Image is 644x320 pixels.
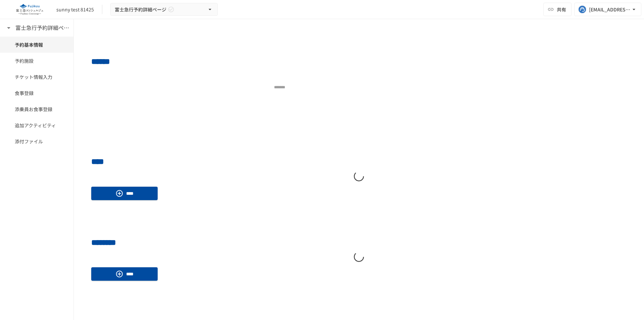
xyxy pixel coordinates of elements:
[115,5,166,14] span: 富士急行予約詳細ページ
[110,3,218,16] button: 富士急行予約詳細ページ
[557,6,566,13] span: 共有
[15,24,69,32] h6: 富士急行予約詳細ページ
[15,89,59,97] span: 食事登録
[589,5,631,14] div: [EMAIL_ADDRESS][DOMAIN_NAME]
[15,122,59,129] span: 追加アクティビティ
[574,3,641,16] button: [EMAIL_ADDRESS][DOMAIN_NAME]
[15,73,59,81] span: チケット情報入力
[15,105,59,113] span: 添乗員お食事登録
[15,57,59,64] span: 予約施設
[15,41,59,48] span: 予約基本情報
[56,6,94,13] div: sunny test 81425
[15,138,59,145] span: 添付ファイル
[8,4,51,15] img: eQeGXtYPV2fEKIA3pizDiVdzO5gJTl2ahLbsPaD2E4R
[543,3,572,16] button: 共有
